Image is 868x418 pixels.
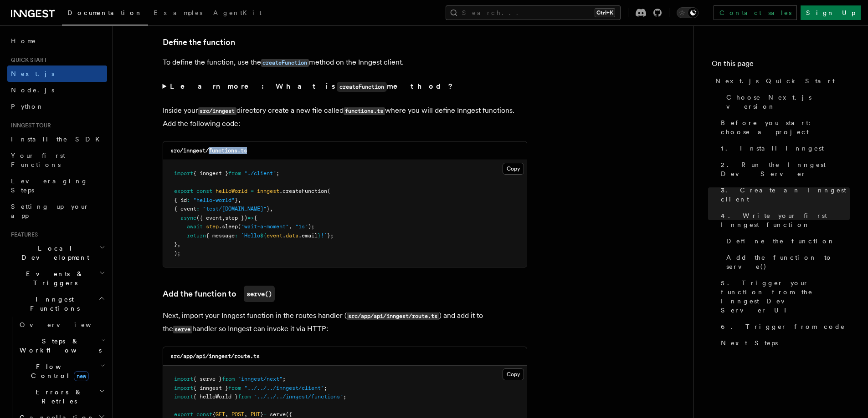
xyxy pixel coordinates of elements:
span: !` [321,232,327,239]
code: src/inngest [198,107,236,115]
span: Leveraging Steps [11,177,88,194]
span: { helloWorld } [193,393,238,400]
span: new [74,371,89,381]
span: "test/[DOMAIN_NAME]" [203,206,267,212]
span: } [260,411,263,418]
span: , [222,215,225,221]
span: { message [206,232,235,239]
span: ( [327,188,330,194]
span: : [196,206,200,212]
span: Next.js Quick Start [715,76,835,86]
button: Local Development [7,240,107,266]
span: : [235,232,238,239]
span: { [254,215,257,221]
a: Next.js Quick Start [712,73,850,89]
button: Steps & Workflows [16,333,107,358]
a: Node.js [7,82,107,98]
summary: Learn more: What iscreateFunctionmethod? [163,80,527,93]
span: Add the function to serve() [726,253,850,271]
code: functions.ts [344,107,385,115]
span: 1. Install Inngest [721,144,824,153]
code: serve [173,326,192,333]
span: Quick start [7,56,47,64]
a: Define the function [163,36,235,49]
span: { id [174,197,187,203]
span: ; [282,376,286,382]
a: Before you start: choose a project [717,115,850,140]
span: "hello-world" [193,197,235,203]
span: export [174,411,193,418]
span: Python [11,103,44,110]
span: step }) [225,215,247,221]
span: .sleep [219,223,238,230]
span: step [206,223,219,230]
code: createFunction [337,82,387,92]
span: Events & Triggers [7,269,99,287]
span: "./client" [244,170,276,176]
span: import [174,385,193,391]
p: To define the function, use the method on the Inngest client. [163,56,527,69]
span: } [235,197,238,203]
kbd: Ctrl+K [595,8,615,17]
span: ({ [286,411,292,418]
p: Inside your directory create a new file called where you will define Inngest functions. Add the f... [163,104,527,130]
span: Features [7,231,38,238]
span: Home [11,36,36,45]
span: Next Steps [721,338,778,347]
a: 1. Install Inngest [717,140,850,156]
span: "wait-a-moment" [241,223,289,230]
span: from [238,393,251,400]
a: Documentation [62,3,148,25]
button: Errors & Retries [16,384,107,409]
span: }; [327,232,334,239]
span: Errors & Retries [16,388,99,406]
span: ({ event [196,215,222,221]
span: return [187,232,206,239]
span: PUT [251,411,260,418]
span: { inngest } [193,385,228,391]
a: Examples [148,3,208,25]
span: ; [324,385,327,391]
a: Contact sales [714,5,797,20]
span: , [270,206,273,212]
a: 3. Create an Inngest client [717,182,850,207]
span: Node.js [11,86,54,94]
span: const [196,188,212,194]
span: ); [308,223,314,230]
span: async [180,215,196,221]
a: 5. Trigger your function from the Inngest Dev Server UI [717,275,850,318]
a: Install the SDK [7,131,107,147]
p: Next, import your Inngest function in the routes handler ( ) and add it to the handler so Inngest... [163,309,527,336]
span: Setting up your app [11,203,89,219]
span: "../../../inngest/client" [244,385,324,391]
span: AgentKit [213,9,262,16]
span: ); [174,250,180,257]
a: Add the function toserve() [163,286,275,302]
span: . [282,232,286,239]
span: Examples [154,9,202,16]
span: Flow Control [16,362,100,380]
a: Overview [16,317,107,333]
span: helloWorld [216,188,247,194]
span: POST [231,411,244,418]
span: { event [174,206,196,212]
code: src/inngest/functions.ts [170,147,247,154]
code: src/app/api/inngest/route.ts [347,312,439,320]
span: "inngest/next" [238,376,282,382]
span: serve [270,411,286,418]
span: : [187,197,190,203]
span: export [174,188,193,194]
a: Choose Next.js version [723,89,850,115]
span: , [244,411,247,418]
a: Your first Functions [7,147,107,173]
code: serve() [244,286,275,302]
h4: On this page [712,58,850,73]
a: Next.js [7,65,107,82]
a: Python [7,98,107,115]
span: ${ [260,232,267,239]
span: import [174,170,193,176]
button: Toggle dark mode [677,7,699,18]
span: .createFunction [279,188,327,194]
span: event [267,232,282,239]
span: Your first Functions [11,152,65,168]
